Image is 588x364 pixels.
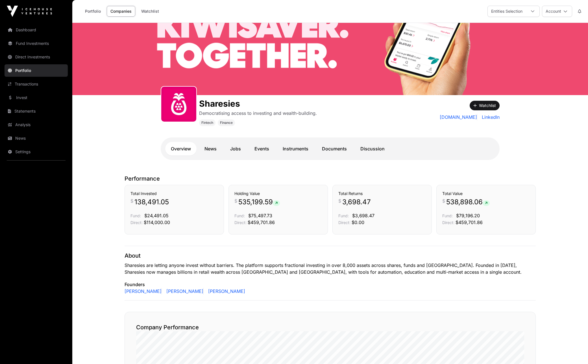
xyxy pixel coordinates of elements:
h3: Holding Value [234,191,322,196]
img: Sharesies [72,23,588,95]
a: Instruments [277,142,314,155]
iframe: Chat Widget [560,337,588,364]
span: Fund: [234,213,245,218]
a: Fund Investments [5,37,68,50]
a: Companies [107,6,135,17]
span: $75,497.73 [248,213,272,218]
span: $0.00 [352,220,364,225]
a: Portfolio [5,64,68,77]
a: Analysis [5,119,68,131]
span: $3,698.47 [352,213,374,218]
p: About [125,252,536,260]
a: Settings [5,146,68,158]
a: Statements [5,105,68,117]
h1: Sharesies [199,98,317,109]
a: Watchlist [138,6,163,17]
span: Fund: [442,213,453,218]
span: $ [442,198,445,204]
span: $ [234,198,237,204]
a: [PERSON_NAME] [125,288,162,295]
span: Finance [220,120,233,125]
span: Direct: [338,220,350,225]
span: 538,898.06 [446,198,490,207]
a: [PERSON_NAME] [164,288,204,295]
a: Invest [5,91,68,104]
span: $24,491.05 [144,213,169,218]
a: Events [249,142,275,155]
a: [DOMAIN_NAME] [440,114,477,120]
img: Icehouse Ventures Logo [7,6,52,17]
span: $ [338,198,341,204]
a: News [5,132,68,144]
span: Fintech [201,120,213,125]
a: Documents [316,142,352,155]
a: Jobs [225,142,247,155]
img: sharesies_logo.jpeg [164,89,194,119]
p: Founders [125,281,536,288]
span: Fund: [338,213,349,218]
span: $ [130,198,133,204]
button: Watchlist [470,101,500,110]
span: 535,199.59 [238,198,280,207]
h3: Total Returns [338,191,426,196]
span: $114,000.00 [144,220,170,225]
h3: Total Invested [130,191,218,196]
a: Transactions [5,78,68,90]
a: Portfolio [81,6,104,17]
p: Performance [125,175,536,183]
a: News [199,142,222,155]
span: $459,701.86 [456,220,483,225]
a: Dashboard [5,24,68,36]
a: Discussion [355,142,390,155]
p: Democratising access to investing and wealth-building. [199,110,317,117]
nav: Tabs [165,142,495,155]
span: 138,491.05 [134,198,169,207]
span: Direct: [130,220,143,225]
h2: Company Performance [136,323,524,331]
span: Direct: [234,220,247,225]
a: Direct Investments [5,51,68,63]
span: Direct: [442,220,454,225]
a: [PERSON_NAME] [206,288,245,295]
span: Fund: [130,213,141,218]
span: 3,698.47 [342,198,371,207]
span: $79,196.20 [456,213,480,218]
a: LinkedIn [480,114,500,120]
p: Sharesies are letting anyone invest without barriers. The platform supports fractional investing ... [125,262,536,275]
h3: Total Value [442,191,530,196]
button: Account [542,6,572,17]
span: $459,701.86 [248,220,275,225]
a: Overview [165,142,197,155]
div: Entities Selection [488,6,526,17]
